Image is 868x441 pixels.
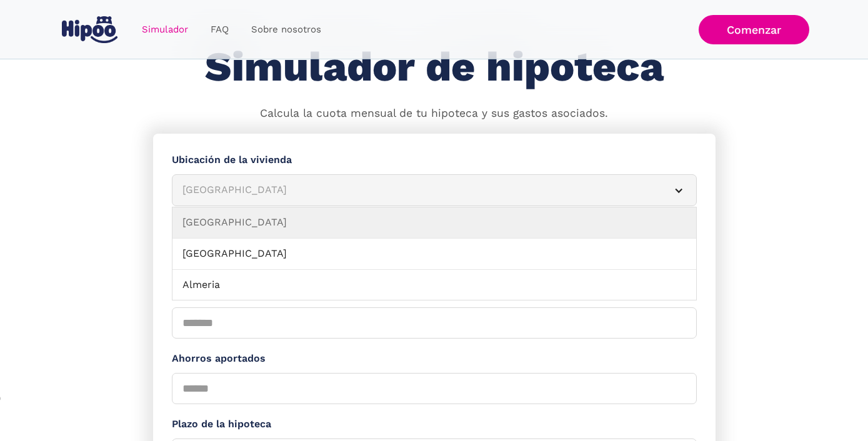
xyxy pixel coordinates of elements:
[172,239,696,270] a: [GEOGRAPHIC_DATA]
[240,17,332,42] a: Sobre nosotros
[260,106,608,122] p: Calcula la cuota mensual de tu hipoteca y sus gastos asociados.
[172,152,697,168] label: Ubicación de la vivienda
[699,15,809,44] a: Comenzar
[172,207,697,300] nav: [GEOGRAPHIC_DATA]
[172,417,697,432] label: Plazo de la hipoteca
[131,17,199,42] a: Simulador
[205,44,664,90] h1: Simulador de hipoteca
[172,351,697,367] label: Ahorros aportados
[172,207,696,239] a: [GEOGRAPHIC_DATA]
[182,182,656,198] div: [GEOGRAPHIC_DATA]
[59,11,121,48] a: home
[199,17,240,42] a: FAQ
[172,174,697,206] article: [GEOGRAPHIC_DATA]
[172,270,696,301] a: Almeria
